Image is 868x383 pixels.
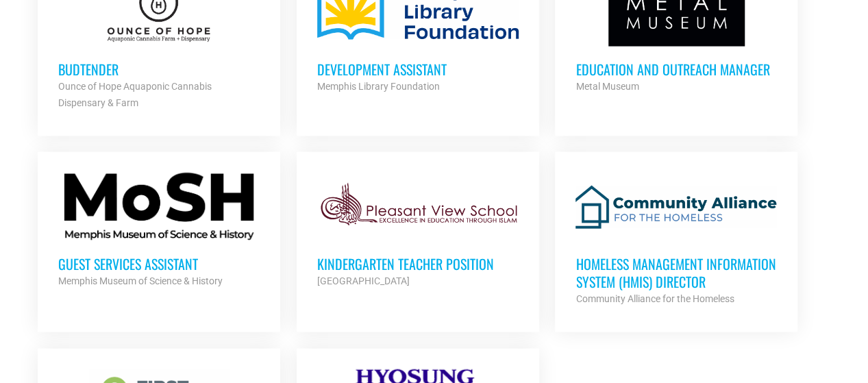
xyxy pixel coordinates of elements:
[575,81,638,92] strong: Metal Museum
[58,60,260,78] h3: Budtender
[317,60,519,78] h3: Development Assistant
[58,275,223,286] strong: Memphis Museum of Science & History
[575,293,734,304] strong: Community Alliance for the Homeless
[58,255,260,273] h3: Guest Services Assistant
[575,255,777,291] h3: Homeless Management Information System (HMIS) Director
[575,60,777,78] h3: Education and Outreach Manager
[58,81,212,108] strong: Ounce of Hope Aquaponic Cannabis Dispensary & Farm
[38,152,280,310] a: Guest Services Assistant Memphis Museum of Science & History
[317,81,440,92] strong: Memphis Library Foundation
[555,152,797,328] a: Homeless Management Information System (HMIS) Director Community Alliance for the Homeless
[317,255,519,273] h3: Kindergarten Teacher Position
[317,275,410,286] strong: [GEOGRAPHIC_DATA]
[297,152,539,310] a: Kindergarten Teacher Position [GEOGRAPHIC_DATA]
